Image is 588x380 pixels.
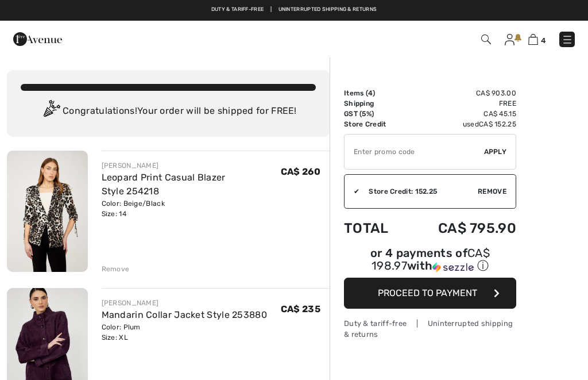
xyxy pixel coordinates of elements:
[345,135,484,169] input: Promo code
[102,198,281,219] div: Color: Beige/Black Size: 14
[479,120,516,128] span: CA$ 152.25
[102,309,268,320] a: Mandarin Collar Jacket Style 253880
[21,100,316,123] div: Congratulations! Your order will be shipped for FREE!
[407,209,516,248] td: CA$ 795.90
[478,186,506,197] span: Remove
[344,209,407,248] td: Total
[7,151,88,272] img: Leopard Print Casual Blazer Style 254218
[102,298,268,308] div: [PERSON_NAME]
[378,287,477,298] span: Proceed to Payment
[562,34,573,45] img: Menu
[344,318,516,340] div: Duty & tariff-free | Uninterrupted shipping & returns
[344,98,407,109] td: Shipping
[407,88,516,98] td: CA$ 903.00
[344,248,516,274] div: or 4 payments of with
[344,119,407,129] td: Store Credit
[407,119,516,129] td: used
[281,166,320,177] span: CA$ 260
[345,186,359,197] div: ✔
[344,88,407,98] td: Items ( )
[102,322,268,343] div: Color: Plum Size: XL
[344,109,407,119] td: GST (5%)
[281,304,320,314] span: CA$ 235
[368,89,373,97] span: 4
[407,109,516,119] td: CA$ 45.15
[541,36,546,45] span: 4
[505,34,514,45] img: My Info
[484,147,507,157] span: Apply
[372,246,490,272] span: CA$ 198.97
[102,172,226,197] a: Leopard Print Casual Blazer Style 254218
[481,34,491,44] img: Search
[344,248,516,278] div: or 4 payments ofCA$ 198.97withSezzle Click to learn more about Sezzle
[13,33,62,44] a: 1ère Avenue
[528,32,546,46] a: 4
[359,186,478,197] div: Store Credit: 152.25
[528,34,538,45] img: Shopping Bag
[13,28,62,51] img: 1ère Avenue
[40,100,63,123] img: Congratulation2.svg
[102,160,281,171] div: [PERSON_NAME]
[407,98,516,109] td: Free
[344,278,516,309] button: Proceed to Payment
[102,264,130,274] div: Remove
[432,262,474,272] img: Sezzle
